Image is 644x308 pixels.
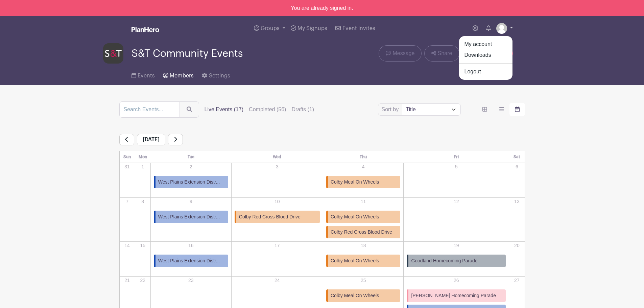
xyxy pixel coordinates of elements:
p: 25 [324,277,403,284]
span: S&T Community Events [132,48,243,59]
a: [PERSON_NAME] Homecoming Parade [407,289,506,302]
p: 10 [232,198,323,205]
p: 27 [509,277,524,284]
p: 1 [136,163,150,170]
span: My Signups [297,26,327,31]
a: Members [163,64,194,85]
p: 4 [324,163,403,170]
a: West Plains Extension Distr... [154,176,228,188]
div: filters [205,105,314,114]
a: Logout [459,66,512,77]
th: Wed [231,151,323,163]
a: West Plains Extension Distr... [154,255,228,267]
p: 26 [404,277,508,284]
label: Live Events (17) [205,105,244,114]
p: 8 [136,198,150,205]
span: Colby Meal On Wheels [331,179,379,186]
span: West Plains Extension Distr... [158,179,220,186]
th: Fri [404,151,509,163]
a: Event Invites [333,16,378,41]
a: Colby Red Cross Blood Drive [235,211,320,223]
div: order and view [477,103,525,116]
a: Colby Meal On Wheels [326,289,400,302]
span: Colby Red Cross Blood Drive [331,229,392,236]
p: 15 [136,242,150,249]
span: Colby Meal On Wheels [331,292,379,299]
span: Events [138,73,155,78]
a: Colby Red Cross Blood Drive [326,226,400,238]
span: Goodland Homecoming Parade [411,257,477,264]
span: West Plains Extension Distr... [158,213,220,220]
span: Colby Meal On Wheels [331,213,379,220]
p: 18 [324,242,403,249]
p: 9 [151,198,231,205]
span: Settings [209,73,230,78]
span: West Plains Extension Distr... [158,257,220,264]
span: Groups [261,26,280,31]
p: 3 [232,163,323,170]
a: West Plains Extension Distr... [154,211,228,223]
span: Message [392,49,414,57]
span: Members [170,73,194,78]
p: 22 [136,277,150,284]
span: Colby Red Cross Blood Drive [239,213,301,220]
p: 19 [404,242,508,249]
a: Groups [251,16,288,41]
p: 13 [509,198,524,205]
a: Colby Meal On Wheels [326,176,400,188]
th: Sat [509,151,525,163]
a: Events [132,64,155,85]
p: 20 [509,242,524,249]
span: [PERSON_NAME] Homecoming Parade [411,292,496,299]
p: 21 [120,277,135,284]
label: Drafts (1) [291,105,314,114]
th: Thu [323,151,403,163]
label: Completed (56) [249,105,286,114]
p: 5 [404,163,508,170]
p: 31 [120,163,135,170]
img: s-and-t-logo-planhero.png [103,43,123,64]
a: Share [424,45,459,62]
a: Colby Meal On Wheels [326,255,400,267]
p: 14 [120,242,135,249]
a: Colby Meal On Wheels [326,211,400,223]
a: Goodland Homecoming Parade [407,255,506,267]
th: Tue [150,151,231,163]
img: default-ce2991bfa6775e67f084385cd625a349d9dcbb7a52a09fb2fda1e96e2d18dcdb.png [496,23,507,34]
span: Colby Meal On Wheels [331,257,379,264]
span: Share [438,49,452,57]
img: logo_white-6c42ec7e38ccf1d336a20a19083b03d10ae64f83f12c07503d8b9e83406b4c7d.svg [132,27,159,32]
p: 17 [232,242,323,249]
p: 16 [151,242,231,249]
p: 6 [509,163,524,170]
p: 12 [404,198,508,205]
a: Settings [202,64,230,85]
div: Groups [459,36,513,80]
input: Search Events... [119,101,180,118]
a: My account [459,39,512,50]
p: 23 [151,277,231,284]
a: Message [379,45,422,62]
span: [DATE] [137,134,165,145]
span: Event Invites [342,26,375,31]
th: Sun [119,151,135,163]
a: Downloads [459,50,512,61]
p: 24 [232,277,323,284]
th: Mon [135,151,150,163]
p: 7 [120,198,135,205]
a: My Signups [288,16,330,41]
label: Sort by [382,105,401,114]
p: 2 [151,163,231,170]
p: 11 [324,198,403,205]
